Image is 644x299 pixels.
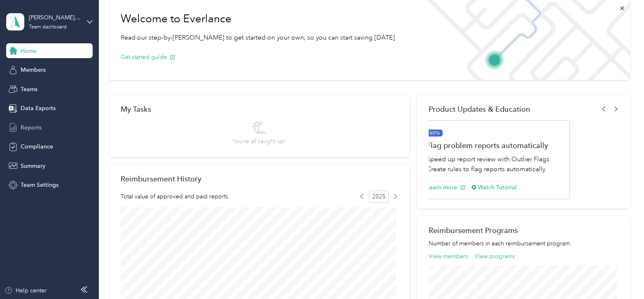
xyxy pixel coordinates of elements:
[233,137,286,146] span: You’re all caught up!
[21,162,45,170] span: Summary
[121,12,397,26] h1: Welcome to Everlance
[429,252,468,261] button: View members
[121,105,399,113] div: My Tasks
[21,181,58,189] span: Team Settings
[21,85,37,94] span: Teams
[21,142,53,151] span: Compliance
[429,239,618,248] p: Number of members in each reimbursement program.
[369,191,389,203] span: 2025
[29,13,80,22] div: [PERSON_NAME] Team
[29,25,67,30] div: Team dashboard
[429,226,618,235] h2: Reimbursement Programs
[121,33,397,43] p: Read our step-by-[PERSON_NAME] to get started on your own, so you can start saving [DATE].
[121,53,175,61] button: Get started guide
[21,66,46,74] span: Members
[21,47,37,55] span: Home
[427,154,561,174] p: Speed up report review with Outlier Flags. Create rules to flag reports automatically.
[475,252,515,261] button: View programs
[598,253,644,299] iframe: Everlance-gr Chat Button Frame
[429,105,530,113] span: Product Updates & Education
[121,192,228,201] span: Total value of approved and paid reports
[427,129,443,137] span: BETA
[5,286,47,295] button: Help center
[427,141,561,150] h1: Flag problem reports automatically
[471,183,517,192] button: Watch Tutorial
[21,123,42,132] span: Reports
[427,183,466,192] button: Learn more
[21,104,56,113] span: Data Exports
[121,174,201,183] h2: Reimbursement History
